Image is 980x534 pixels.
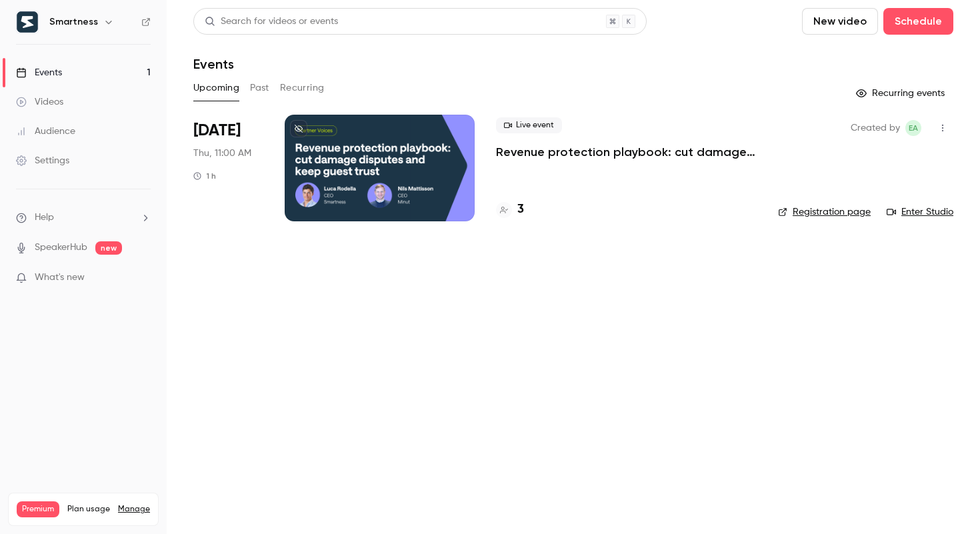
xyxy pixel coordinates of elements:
[802,8,878,35] button: New video
[35,241,87,255] a: SpeakerHub
[17,11,38,33] img: Smartness
[496,144,757,160] a: Revenue protection playbook: cut damage disputes and keep guest trust
[778,205,871,219] a: Registration page
[905,120,921,136] span: Eleonora Aste
[496,117,562,133] span: Live event
[193,115,263,221] div: Oct 23 Thu, 11:00 AM (Europe/Rome)
[250,77,269,99] button: Past
[193,171,216,181] div: 1 h
[67,504,110,515] span: Plan usage
[193,147,251,160] span: Thu, 11:00 AM
[280,77,325,99] button: Recurring
[887,205,953,219] a: Enter Studio
[517,201,524,219] h4: 3
[35,211,54,225] span: Help
[909,120,918,136] span: EA
[851,120,900,136] span: Created by
[883,8,953,35] button: Schedule
[205,15,338,29] div: Search for videos or events
[16,125,75,138] div: Audience
[16,66,62,79] div: Events
[17,501,59,517] span: Premium
[850,83,953,104] button: Recurring events
[496,201,524,219] a: 3
[95,241,122,255] span: new
[193,120,241,141] span: [DATE]
[16,154,69,167] div: Settings
[118,504,150,515] a: Manage
[49,15,98,29] h6: Smartness
[193,77,239,99] button: Upcoming
[16,211,151,225] li: help-dropdown-opener
[16,95,63,109] div: Videos
[35,271,85,285] span: What's new
[193,56,234,72] h1: Events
